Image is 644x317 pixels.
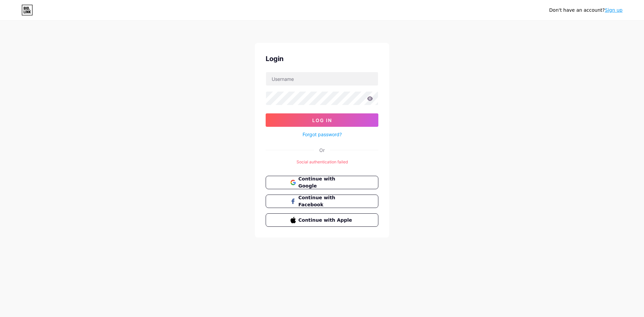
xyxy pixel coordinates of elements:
[266,113,378,127] button: Log In
[299,175,354,190] span: Continue with Google
[266,54,378,64] div: Login
[299,217,354,224] span: Continue with Apple
[312,117,332,123] span: Log In
[605,7,623,13] a: Sign up
[266,72,378,86] input: Username
[549,7,623,14] div: Don't have an account?
[266,159,378,165] div: Social authentication failed
[319,147,325,154] div: Or
[266,213,378,227] button: Continue with Apple
[266,195,378,208] button: Continue with Facebook
[303,131,342,138] a: Forgot password?
[299,194,354,208] span: Continue with Facebook
[266,176,378,189] button: Continue with Google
